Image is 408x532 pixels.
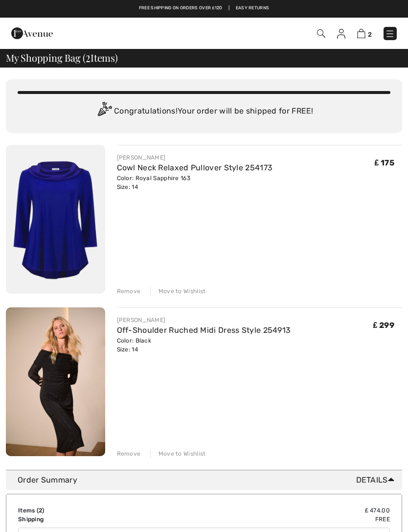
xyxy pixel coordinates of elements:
[18,515,178,524] td: Shipping
[228,5,229,12] span: |
[6,145,105,294] img: Cowl Neck Relaxed Pullover Style 254173
[39,507,42,514] span: 2
[178,515,390,524] td: Free
[385,29,395,39] img: Menu
[236,5,270,12] a: Easy Returns
[18,506,178,515] td: Items ( )
[117,336,291,354] div: Color: Black Size: 14
[139,5,223,12] a: Free shipping on orders over ₤120
[117,325,291,335] a: Off-Shoulder Ruched Midi Dress Style 254913
[150,287,206,296] div: Move to Wishlist
[357,29,365,38] img: Shopping Bag
[368,31,372,38] span: 2
[94,102,114,121] img: Congratulation2.svg
[117,316,291,324] div: [PERSON_NAME]
[18,102,390,121] div: Congratulations! Your order will be shipped for FREE!
[117,153,273,162] div: [PERSON_NAME]
[117,163,273,172] a: Cowl Neck Relaxed Pullover Style 254173
[373,321,394,330] span: ₤ 299
[6,307,105,456] img: Off-Shoulder Ruched Midi Dress Style 254913
[18,474,398,486] div: Order Summary
[11,28,53,37] a: 1ère Avenue
[117,287,141,296] div: Remove
[178,506,390,515] td: ₤ 474.00
[337,29,345,39] img: My Info
[117,174,273,191] div: Color: Royal Sapphire 163 Size: 14
[6,53,118,63] span: My Shopping Bag ( Items)
[117,449,141,458] div: Remove
[375,158,394,167] span: ₤ 175
[86,50,91,63] span: 2
[356,474,398,486] span: Details
[11,23,53,43] img: 1ère Avenue
[357,27,372,39] a: 2
[317,29,325,38] img: Search
[150,449,206,458] div: Move to Wishlist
